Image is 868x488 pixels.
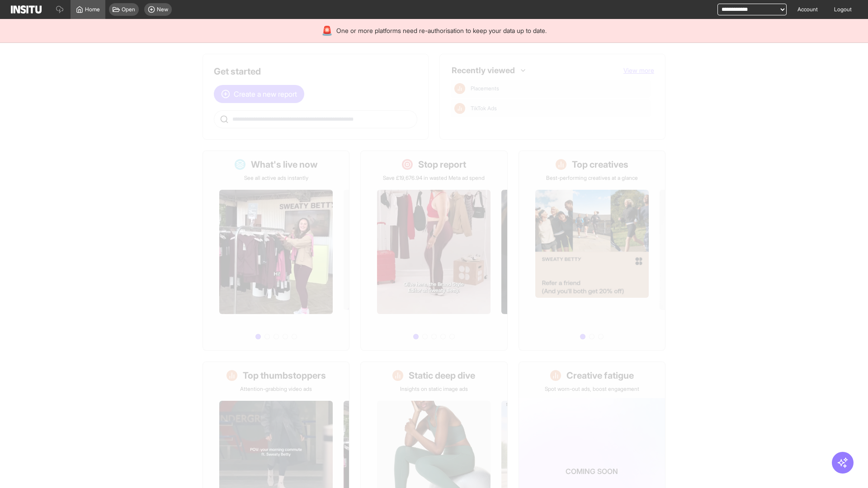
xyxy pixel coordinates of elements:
img: Logo [11,5,42,14]
div: 🚨 [321,24,333,37]
span: Home [85,6,100,13]
span: Open [122,6,135,13]
span: One or more platforms need re-authorisation to keep your data up to date. [336,26,547,35]
span: New [157,6,168,13]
